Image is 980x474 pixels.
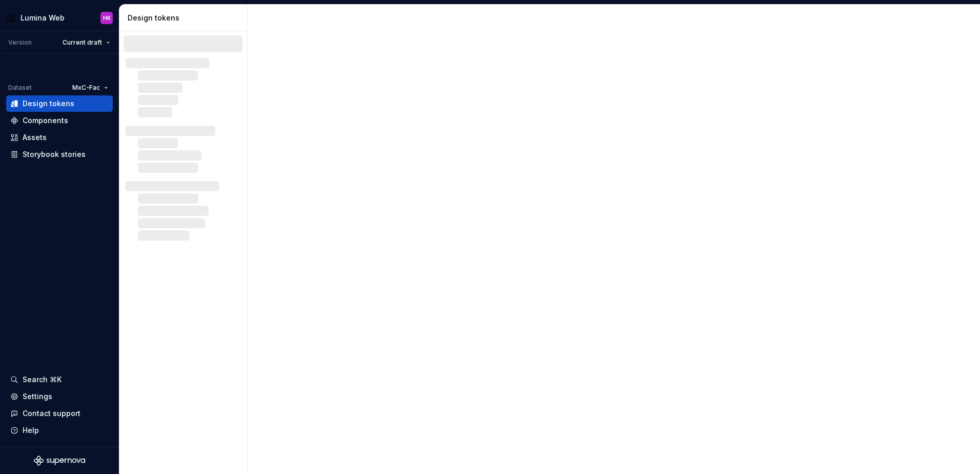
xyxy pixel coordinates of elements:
div: Search ⌘K [23,374,62,385]
button: Help [6,422,113,439]
a: Settings [6,388,113,405]
button: Contact support [6,405,113,422]
div: Storybook stories [23,149,86,160]
div: Lumina Web [21,13,65,23]
div: Contact support [23,408,80,419]
a: Storybook stories [6,146,113,163]
div: Help [23,425,39,436]
a: Design tokens [6,95,113,112]
div: Assets [23,132,47,143]
div: HK [103,14,111,22]
div: Components [23,115,68,126]
div: Settings [23,391,52,402]
span: Current draft [63,38,102,47]
a: Assets [6,129,113,146]
div: Version [8,38,32,47]
button: MxC-Fac [68,81,113,95]
button: Lumina WebHK [2,7,117,29]
div: Dataset [8,84,32,92]
button: Search ⌘K [6,371,113,388]
div: Design tokens [128,13,243,23]
span: MxC-Fac [72,84,100,92]
svg: Supernova Logo [34,456,85,466]
a: Components [6,112,113,129]
div: Design tokens [23,98,74,109]
button: Current draft [58,35,115,50]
